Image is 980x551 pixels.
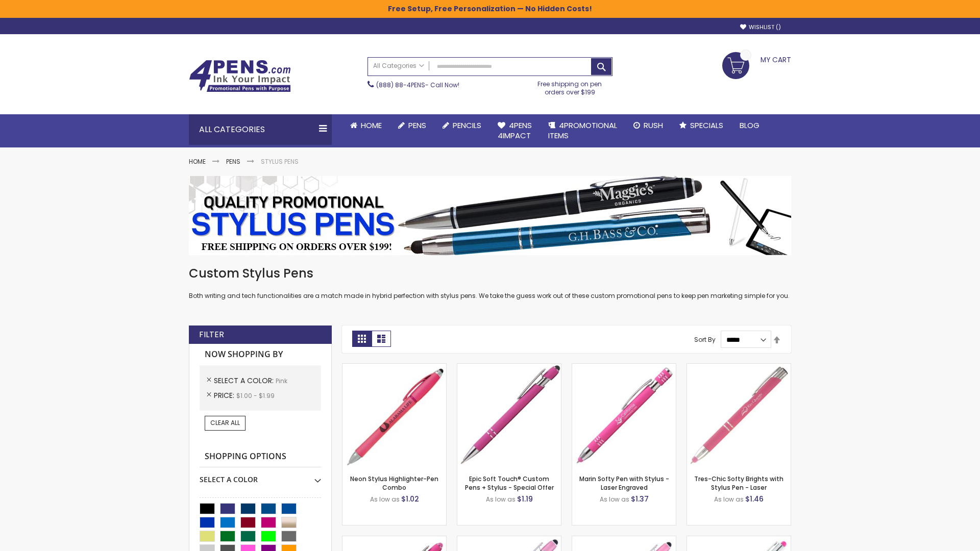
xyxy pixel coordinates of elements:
[342,536,446,544] a: Ellipse Softy Brights with Stylus Pen - Laser-Pink
[694,474,783,491] a: Tres-Chic Softy Brights with Stylus Pen - Laser
[189,265,791,300] div: Both writing and tech functionalities are a match made in hybrid perfection with stylus pens. We ...
[740,23,781,31] a: Wishlist
[631,494,649,504] span: $1.37
[540,114,625,147] a: 4PROMOTIONALITEMS
[200,344,321,365] strong: Now Shopping by
[740,120,759,131] span: Blog
[690,120,723,131] span: Specials
[714,495,744,504] span: As low as
[205,416,246,430] a: Clear All
[214,390,236,400] span: Price
[199,329,224,340] strong: Filter
[373,62,424,70] span: All Categories
[189,176,791,255] img: Stylus Pens
[465,474,554,491] a: Epic Soft Touch® Custom Pens + Stylus - Special Offer
[548,120,617,141] span: 4PROMOTIONAL ITEMS
[527,76,613,96] div: Free shipping on pen orders over $199
[572,363,676,372] a: Marin Softy Pen with Stylus - Laser Engraved-Pink
[368,58,429,74] a: All Categories
[189,157,206,166] a: Home
[342,363,446,372] a: Neon Stylus Highlighter-Pen Combo-Pink
[671,114,731,137] a: Specials
[498,120,532,141] span: 4Pens 4impact
[694,335,716,344] label: Sort By
[200,446,321,468] strong: Shopping Options
[486,495,516,504] span: As low as
[731,114,768,137] a: Blog
[214,375,276,386] span: Select A Color
[189,265,791,282] h1: Custom Stylus Pens
[517,494,533,504] span: $1.19
[572,364,676,467] img: Marin Softy Pen with Stylus - Laser Engraved-Pink
[687,364,791,467] img: Tres-Chic Softy Brights with Stylus Pen - Laser-Pink
[226,157,240,166] a: Pens
[401,494,419,504] span: $1.02
[408,120,426,131] span: Pens
[457,363,561,372] a: 4P-MS8B-Pink
[600,495,629,504] span: As low as
[376,81,425,89] a: (888) 88-4PENS
[376,81,459,89] span: - Call Now!
[342,364,446,467] img: Neon Stylus Highlighter-Pen Combo-Pink
[687,363,791,372] a: Tres-Chic Softy Brights with Stylus Pen - Laser-Pink
[276,377,287,385] span: Pink
[342,114,390,137] a: Home
[579,474,669,491] a: Marin Softy Pen with Stylus - Laser Engraved
[236,391,275,400] span: $1.00 - $1.99
[200,467,321,485] div: Select A Color
[434,114,489,137] a: Pencils
[457,536,561,544] a: Ellipse Stylus Pen - LaserMax-Pink
[625,114,671,137] a: Rush
[687,536,791,544] a: Tres-Chic Softy with Stylus Top Pen - ColorJet-Pink
[361,120,382,131] span: Home
[390,114,434,137] a: Pens
[572,536,676,544] a: Ellipse Stylus Pen - ColorJet-Pink
[350,474,438,491] a: Neon Stylus Highlighter-Pen Combo
[210,418,240,427] span: Clear All
[261,157,299,166] strong: Stylus Pens
[352,331,372,347] strong: Grid
[489,114,540,147] a: 4Pens4impact
[745,494,764,504] span: $1.46
[370,495,400,504] span: As low as
[189,60,291,92] img: 4Pens Custom Pens and Promotional Products
[457,364,561,467] img: 4P-MS8B-Pink
[453,120,481,131] span: Pencils
[189,114,332,145] div: All Categories
[644,120,663,131] span: Rush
